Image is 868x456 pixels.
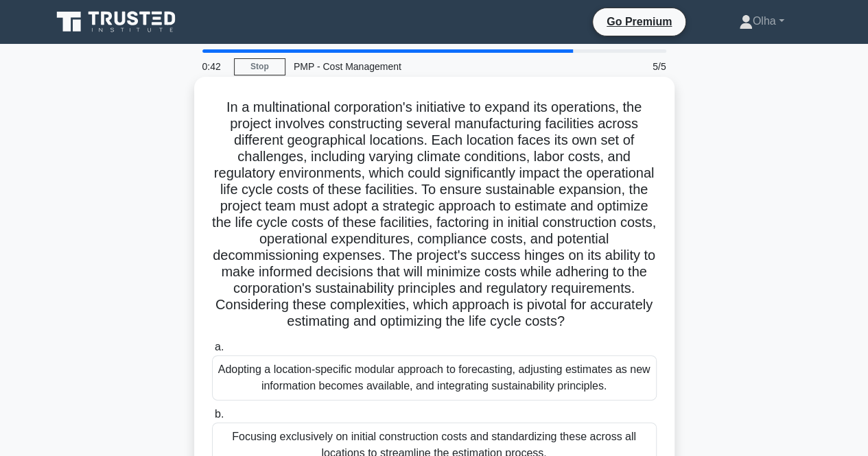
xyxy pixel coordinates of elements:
[706,8,817,35] a: Olha
[211,99,658,331] h5: In a multinational corporation's initiative to expand its operations, the project involves constr...
[594,53,675,80] div: 5/5
[234,58,285,75] a: Stop
[215,408,224,420] span: b.
[285,53,474,80] div: PMP - Cost Management
[194,53,234,80] div: 0:42
[215,341,224,352] span: a.
[598,13,680,30] a: Go Premium
[212,355,657,400] div: Adopting a location-specific modular approach to forecasting, adjusting estimates as new informat...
